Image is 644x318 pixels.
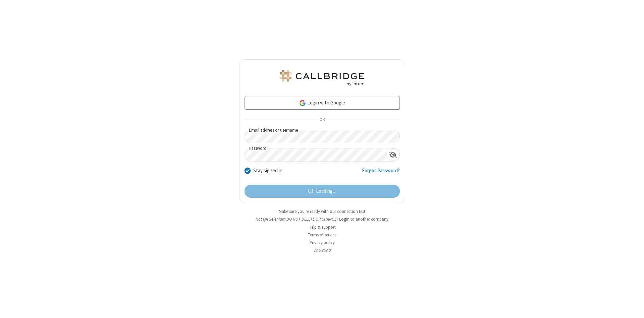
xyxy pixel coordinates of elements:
label: Stay signed in [253,167,282,175]
img: google-icon.png [299,99,306,107]
span: Loading... [316,187,336,195]
a: Forgot Password? [362,167,400,180]
a: Privacy policy [310,240,335,245]
li: v2.6.353.0 [239,247,405,254]
div: Show password [386,148,399,161]
span: OR [317,115,327,125]
li: Not QA Selenium DO NOT DELETE OR CHANGE? [239,216,405,222]
img: QA Selenium DO NOT DELETE OR CHANGE [278,70,366,86]
a: Login with Google [245,96,400,109]
button: Loading... [245,185,400,198]
a: Make sure you're ready with our connection test [279,209,365,214]
input: Email address or username [245,130,400,143]
input: Password [245,148,386,162]
a: Help & support [309,224,336,230]
a: Terms of service [308,232,336,238]
button: Login to another company [339,216,388,222]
